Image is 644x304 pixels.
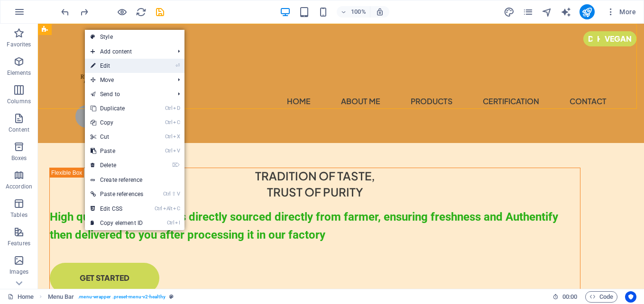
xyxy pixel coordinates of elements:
a: ⌦Delete [85,158,149,172]
i: ⌦ [172,162,180,168]
i: Undo: Move elements (Ctrl+Z) [60,7,71,18]
a: ⏎Edit [85,59,149,73]
p: Boxes [11,154,27,162]
button: save [154,6,166,18]
p: Features [8,240,30,247]
i: ⏎ [175,63,180,69]
i: Redo: Move elements (Ctrl+Y, ⌘+Y) [79,7,90,18]
i: X [173,134,180,140]
button: publish [580,4,595,19]
i: Publish [581,7,592,18]
span: More [606,7,636,17]
i: D [173,105,180,111]
i: Save (Ctrl+S) [155,7,166,18]
button: undo [59,6,71,18]
a: CtrlVPaste [85,144,149,158]
button: redo [78,6,90,18]
span: 00 00 [562,291,577,303]
p: Elements [7,69,31,77]
p: Tables [10,211,28,219]
a: Click to cancel selection. Double-click to open Pages [8,291,34,303]
span: Add content [85,45,170,59]
i: C [173,206,180,212]
button: text_generator [561,6,572,18]
p: Columns [7,98,31,105]
a: CtrlICopy element ID [85,216,149,230]
i: AI Writer [561,7,571,18]
a: CtrlCCopy [85,116,149,130]
a: Send to [85,87,170,101]
i: V [177,191,180,197]
button: navigator [542,6,553,18]
i: On resize automatically adjust zoom level to fit chosen device. [376,8,384,16]
i: Ctrl [165,119,173,125]
a: Create reference [85,173,184,187]
p: Images [9,268,29,276]
i: Ctrl [155,206,162,212]
i: Ctrl [165,134,173,140]
i: I [175,220,180,226]
span: Click to select. Double-click to edit [48,291,74,303]
i: C [173,119,180,125]
button: reload [135,6,147,18]
a: CtrlAltCEdit CSS [85,202,149,216]
a: CtrlDDuplicate [85,101,149,116]
span: . menu-wrapper .preset-menu-v2-healthy [78,291,165,303]
i: Ctrl [163,191,171,197]
i: Ctrl [165,105,173,111]
a: Ctrl⇧VPaste references [85,187,149,201]
i: V [173,148,180,154]
p: Accordion [6,183,32,190]
i: Alt [163,206,173,212]
i: Navigator [542,7,552,18]
i: Pages (Ctrl+Alt+S) [523,7,534,18]
h6: 100% [351,6,366,18]
i: This element is a customizable preset [169,294,174,299]
p: Content [9,126,29,134]
h6: Session time [552,291,578,303]
button: More [602,4,640,19]
span: Code [589,291,613,303]
i: Ctrl [167,220,175,226]
button: Code [585,291,617,303]
span: Move [85,73,170,87]
button: 100% [337,6,370,18]
a: CtrlXCut [85,130,149,144]
p: Favorites [7,41,31,48]
button: design [504,6,515,18]
span: : [569,293,570,300]
i: ⇧ [172,191,176,197]
a: Style [85,30,184,44]
button: pages [523,6,534,18]
i: Ctrl [165,148,173,154]
nav: breadcrumb [48,291,174,303]
button: Usercentrics [625,291,636,303]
